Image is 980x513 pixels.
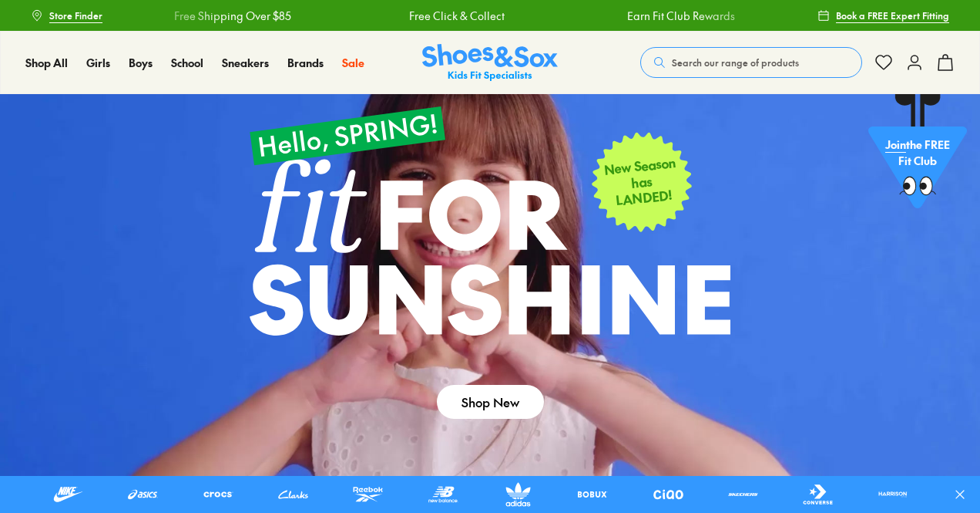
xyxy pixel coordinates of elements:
a: Boys [129,55,153,71]
span: School [171,55,203,70]
a: Shoes & Sox [422,44,558,82]
a: Free Shipping Over $85 [174,8,291,24]
a: Free Click & Collect [409,8,505,24]
span: Join [885,137,906,152]
a: Shop All [25,55,68,71]
span: Sneakers [222,55,269,70]
span: Girls [86,55,110,70]
span: Book a FREE Expert Fitting [836,8,949,22]
span: Brands [287,55,324,70]
a: Sale [342,55,364,71]
span: Shop All [25,55,68,70]
p: the FREE Fit Club [868,124,967,181]
a: Store Finder [31,2,102,29]
button: Search our range of products [640,47,862,78]
a: Girls [86,55,110,71]
img: SNS_Logo_Responsive.svg [422,44,558,82]
a: Sneakers [222,55,269,71]
a: Book a FREE Expert Fitting [817,2,949,29]
a: School [171,55,203,71]
a: Shop New [437,385,544,419]
span: Search our range of products [672,56,799,69]
span: Sale [342,55,364,70]
a: Earn Fit Club Rewards [627,8,735,24]
span: Boys [129,55,153,70]
span: Store Finder [49,8,102,22]
a: Brands [287,55,324,71]
a: Jointhe FREE Fit Club [868,93,967,217]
